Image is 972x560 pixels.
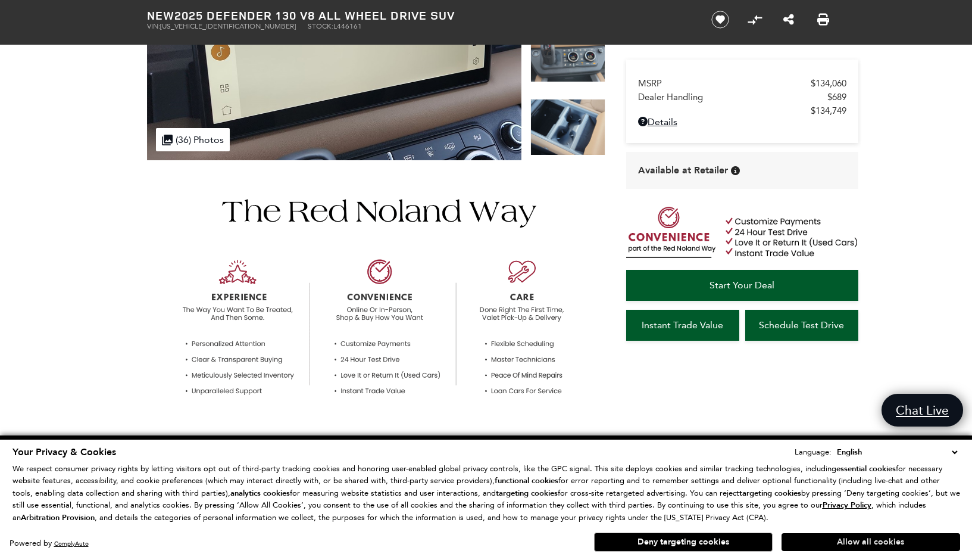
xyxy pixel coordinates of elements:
span: Your Privacy & Cookies [12,446,116,459]
a: Details [638,116,846,127]
div: Vehicle is in stock and ready for immediate delivery. Due to demand, availability is subject to c... [731,166,740,175]
u: Privacy Policy [823,500,871,511]
a: MSRP $134,060 [638,78,846,89]
span: $134,060 [811,78,846,89]
span: [US_VEHICLE_IDENTIFICATION_NUMBER] [160,22,296,30]
a: Start Your Deal [626,270,858,301]
div: Language: [795,448,832,456]
span: Stock: [308,22,333,30]
strong: analytics cookies [230,488,290,499]
div: Powered by [10,540,89,547]
button: Save vehicle [707,10,733,29]
span: $134,749 [811,105,846,116]
span: Dealer Handling [638,92,827,102]
span: L446161 [333,22,362,30]
span: Instant Trade Value [642,319,723,331]
span: $689 [827,92,846,102]
p: We respect consumer privacy rights by letting visitors opt out of third-party tracking cookies an... [12,463,960,524]
span: Chat Live [890,402,955,418]
span: Schedule Test Drive [759,319,844,331]
span: MSRP [638,78,811,89]
strong: Arbitration Provision [21,512,95,523]
a: $134,749 [638,105,846,116]
a: Chat Live [882,394,963,427]
span: VIN: [147,22,160,30]
select: Language Select [834,446,960,459]
strong: targeting cookies [739,488,801,499]
button: Compare Vehicle [746,11,764,29]
a: Share this New 2025 Defender 130 V8 All Wheel Drive SUV [783,13,794,27]
img: New 2025 Santorini Black LAND ROVER V8 image 23 [530,26,605,82]
a: Privacy Policy [823,500,871,509]
div: (36) Photos [156,128,230,151]
h1: 2025 Defender 130 V8 All Wheel Drive SUV [147,9,692,22]
strong: New [147,7,174,23]
span: Start Your Deal [710,279,774,291]
img: New 2025 Santorini Black LAND ROVER V8 image 24 [530,99,605,155]
a: Schedule Test Drive [745,310,858,341]
strong: functional cookies [495,475,558,486]
iframe: YouTube video player [626,347,858,534]
a: Instant Trade Value [626,310,739,341]
a: Dealer Handling $689 [638,92,846,102]
button: Deny targeting cookies [594,533,773,552]
a: Print this New 2025 Defender 130 V8 All Wheel Drive SUV [817,13,829,27]
a: ComplyAuto [54,540,89,547]
button: Allow all cookies [782,533,960,551]
span: Available at Retailer [638,164,728,177]
strong: essential cookies [836,463,896,474]
strong: targeting cookies [496,488,558,499]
